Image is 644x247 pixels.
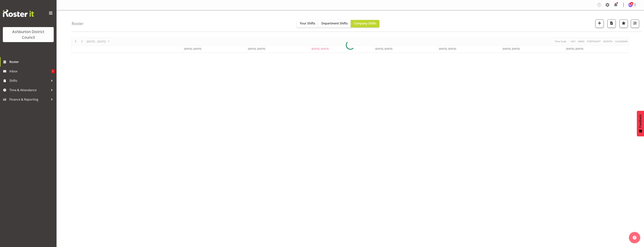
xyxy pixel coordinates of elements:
[9,97,49,102] span: Finance & Reporting
[639,114,642,128] span: Feedback
[9,78,49,83] span: Shifts
[9,59,55,65] span: Roster
[619,20,628,28] button: Highlight an important date within the roster.
[7,29,50,40] div: Ashburton District Council
[607,20,616,28] button: Download a PDF of the roster according to the set date range.
[3,9,34,17] img: Rosterit website logo
[318,20,351,27] button: Department Shifts
[51,69,55,73] span: 1
[354,21,376,25] span: Company Shifts
[9,68,51,74] span: Inbox
[628,3,633,7] img: hayley-dickson3805.jpg
[300,21,315,25] span: Your Shifts
[297,20,318,27] button: Your Shifts
[637,111,644,136] button: Feedback - Show survey
[595,20,604,28] button: Add a new shift
[72,21,84,26] h4: Roster
[631,20,639,28] button: Filter Shifts
[633,236,636,239] img: help-xxl-2.png
[321,21,348,25] span: Department Shifts
[351,20,379,27] button: Company Shifts
[9,87,49,93] span: Time & Attendance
